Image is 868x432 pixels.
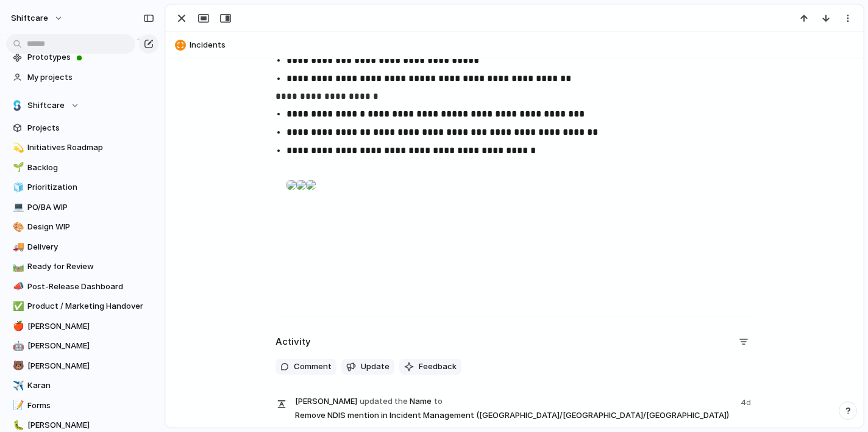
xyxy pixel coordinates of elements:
button: Comment [276,359,336,375]
div: ✅ [13,300,21,314]
div: 🎨 [13,220,21,234]
button: 🤖 [11,340,23,352]
button: shiftcare [5,9,69,28]
span: Incidents [190,39,858,51]
span: Projects [27,122,154,134]
button: 🌱 [11,162,23,174]
a: 💻PO/BA WIP [6,198,158,217]
button: 🐻 [11,360,23,372]
span: Post-Release Dashboard [27,281,154,293]
a: 🎨Design WIP [6,218,158,236]
button: ✅ [11,300,23,312]
span: Karan [27,380,154,392]
button: 🚚 [11,241,23,253]
span: Product / Marketing Handover [27,300,154,312]
span: [PERSON_NAME] [27,360,154,372]
span: Comment [294,361,332,373]
button: ✈️ [11,380,23,392]
div: 🤖 [13,339,21,353]
a: 💫Initiatives Roadmap [6,139,158,157]
button: Feedback [399,359,461,375]
button: 🎨 [11,221,23,233]
span: [PERSON_NAME] [27,340,154,352]
a: Prototypes [6,48,158,67]
span: Shiftcare [27,99,65,112]
a: Projects [6,119,158,137]
a: 🌱Backlog [6,159,158,177]
button: 🍎 [11,320,23,333]
span: Backlog [27,162,154,174]
button: 💫 [11,142,23,154]
button: Shiftcare [6,96,158,115]
span: to [434,395,443,408]
span: updated the [360,395,408,408]
span: Forms [27,400,154,412]
button: 💻 [11,201,23,214]
span: [PERSON_NAME] [295,395,357,408]
a: 🛤️Ready for Review [6,257,158,276]
span: Prototypes [27,51,154,63]
div: ✈️ [13,379,21,393]
button: Incidents [171,35,858,55]
button: 🧊 [11,181,23,193]
div: 🧊 [13,181,21,195]
span: Name Remove NDIS mention in Incident Management ([GEOGRAPHIC_DATA]/[GEOGRAPHIC_DATA]/[GEOGRAPHIC_... [295,394,733,422]
span: shiftcare [11,12,48,24]
span: Update [361,361,390,373]
button: 🛤️ [11,261,23,273]
a: 🚚Delivery [6,238,158,256]
div: 🍎 [13,319,21,333]
a: 🤖[PERSON_NAME] [6,337,158,355]
a: ✅Product / Marketing Handover [6,297,158,315]
a: 🍎[PERSON_NAME] [6,317,158,336]
button: 🐛 [11,419,23,431]
a: My projects [6,68,158,87]
div: 📣 [13,279,21,293]
div: 🐻 [13,359,21,373]
h2: Activity [276,335,311,349]
div: 🌱 [13,160,21,175]
a: 📝Forms [6,397,158,415]
div: 📝 [13,398,21,412]
span: Ready for Review [27,261,154,273]
span: [PERSON_NAME] [27,320,154,333]
div: 💫 [13,141,21,155]
span: Design WIP [27,221,154,233]
div: 💻 [13,200,21,214]
div: 🚚 [13,240,21,254]
span: Prioritization [27,181,154,193]
div: 🛤️ [13,260,21,274]
button: Update [341,359,394,375]
span: My projects [27,71,154,84]
a: 📣Post-Release Dashboard [6,278,158,296]
a: 🐻[PERSON_NAME] [6,357,158,375]
button: 📣 [11,281,23,293]
a: ✈️Karan [6,376,158,395]
span: Feedback [419,361,457,373]
span: 4d [741,394,753,409]
button: 📝 [11,400,23,412]
a: 🧊Prioritization [6,178,158,196]
span: PO/BA WIP [27,201,154,214]
span: Initiatives Roadmap [27,142,154,154]
span: [PERSON_NAME] [27,419,154,431]
span: Delivery [27,241,154,253]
